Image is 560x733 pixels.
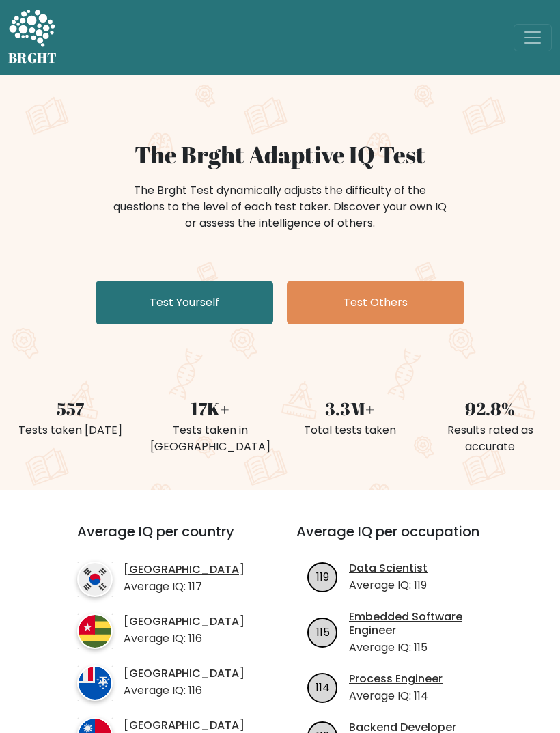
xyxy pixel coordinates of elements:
[109,182,451,232] div: The Brght Test dynamically adjusts the difficulty of the questions to the level of each test take...
[124,563,244,577] a: [GEOGRAPHIC_DATA]
[8,141,552,169] h1: The Brght Adaptive IQ Test
[77,613,113,649] img: country
[349,610,499,639] a: Embedded Software Engineer
[77,523,247,556] h3: Average IQ per country
[124,682,244,699] p: Average IQ: 116
[428,396,552,422] div: 92.8%
[8,396,132,422] div: 557
[349,577,428,594] p: Average IQ: 119
[316,680,330,695] text: 114
[428,422,552,455] div: Results rated as accurate
[148,396,272,422] div: 17K+
[124,615,244,629] a: [GEOGRAPHIC_DATA]
[316,624,330,640] text: 115
[124,719,244,733] a: [GEOGRAPHIC_DATA]
[349,562,428,576] a: Data Scientist
[124,667,244,681] a: [GEOGRAPHIC_DATA]
[349,672,443,687] a: Process Engineer
[77,562,113,597] img: country
[288,396,412,422] div: 3.3M+
[124,631,244,647] p: Average IQ: 116
[8,5,57,70] a: BRGHT
[148,422,272,455] div: Tests taken in [GEOGRAPHIC_DATA]
[349,639,499,656] p: Average IQ: 115
[288,422,412,439] div: Total tests taken
[316,569,329,585] text: 119
[287,281,464,324] a: Test Others
[296,523,499,556] h3: Average IQ per occupation
[514,24,552,51] button: Toggle navigation
[77,665,113,701] img: country
[8,50,57,66] h5: BRGHT
[8,422,132,439] div: Tests taken [DATE]
[349,688,443,704] p: Average IQ: 114
[124,579,244,595] p: Average IQ: 117
[96,281,273,324] a: Test Yourself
